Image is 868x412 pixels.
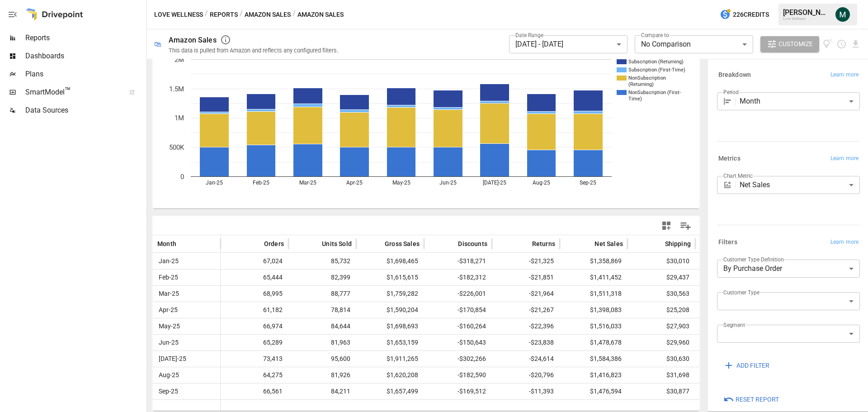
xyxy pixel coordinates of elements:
[716,6,773,23] button: 226Credits
[157,335,216,350] span: Jun-25
[496,367,555,383] span: -$20,796
[783,8,830,17] div: [PERSON_NAME]
[830,238,859,247] span: Learn more
[632,367,691,383] span: $31,698
[651,237,664,250] button: Sort
[718,237,737,247] h6: Filters
[850,39,861,49] button: Download report
[675,216,696,236] button: Manage Columns
[180,173,184,181] text: 0
[206,180,223,186] text: Jan-25
[245,9,291,20] button: Amazon Sales
[564,367,623,383] span: $1,416,823
[496,302,555,318] span: -$21,267
[632,302,691,318] span: $25,208
[210,9,238,20] button: Reports
[717,260,860,278] div: By Purchase Order
[293,270,352,285] span: 82,399
[225,318,284,334] span: 66,974
[830,2,855,27] button: Michael Cormack
[293,302,352,318] span: 78,814
[564,302,623,318] span: $1,398,083
[429,367,487,383] span: -$182,590
[169,85,184,93] text: 1.5M
[429,302,487,318] span: -$170,854
[25,33,145,43] span: Reports
[157,351,216,367] span: [DATE]-25
[581,237,594,250] button: Sort
[250,237,263,250] button: Sort
[496,286,555,302] span: -$21,964
[740,176,860,194] div: Net Sales
[736,394,779,405] span: Reset Report
[322,239,352,248] span: Units Sold
[225,302,284,318] span: 61,182
[458,239,487,248] span: Discounts
[293,335,352,350] span: 81,963
[429,335,487,350] span: -$150,643
[169,143,184,152] text: 500K
[564,335,623,350] span: $1,478,678
[628,90,681,95] text: NonSubscription (First-
[361,367,420,383] span: $1,620,208
[153,46,693,208] svg: A chart.
[361,351,420,367] span: $1,911,265
[641,31,669,39] label: Compare to
[293,253,352,269] span: 85,732
[361,335,420,350] span: $1,653,159
[632,335,691,350] span: $29,960
[628,59,684,65] text: Subscription (Returning)
[632,351,691,367] span: $30,630
[835,7,850,22] img: Michael Cormack
[361,302,420,318] span: $1,590,204
[361,286,420,302] span: $1,759,282
[632,270,691,285] span: $29,437
[836,39,847,49] button: Schedule report
[293,286,352,302] span: 88,777
[225,335,284,350] span: 65,289
[740,92,860,110] div: Month
[308,237,321,250] button: Sort
[385,239,420,248] span: Gross Sales
[169,36,217,44] div: Amazon Sales
[25,105,145,116] span: Data Sources
[496,318,555,334] span: -$22,396
[225,286,284,302] span: 68,995
[293,351,352,367] span: 95,600
[564,270,623,285] span: $1,411,452
[564,253,623,269] span: $1,358,869
[635,35,753,53] div: No Comparison
[496,384,555,399] span: -$11,393
[830,71,859,80] span: Learn more
[717,392,785,408] button: Reset Report
[361,270,420,285] span: $1,615,615
[628,81,654,87] text: (Returning)
[429,286,487,302] span: -$226,001
[25,87,119,98] span: SmartModel
[361,318,420,334] span: $1,698,693
[736,360,769,371] span: ADD FILTER
[240,9,243,20] div: /
[157,253,216,269] span: Jan-25
[515,31,543,39] label: Date Range
[175,114,184,122] text: 1M
[532,239,555,248] span: Returns
[483,180,506,186] text: [DATE]-25
[264,239,284,248] span: Orders
[580,180,596,186] text: Sep-25
[429,253,487,269] span: -$318,271
[717,357,776,374] button: ADD FILTER
[25,51,145,62] span: Dashboards
[25,69,145,80] span: Plans
[723,321,745,329] label: Segment
[830,154,859,163] span: Learn more
[439,180,457,186] text: Jun-25
[718,70,751,80] h6: Breakdown
[205,9,208,20] div: /
[346,180,363,186] text: Apr-25
[564,318,623,334] span: $1,516,033
[157,367,216,383] span: Aug-25
[293,367,352,383] span: 81,926
[157,286,216,302] span: Mar-25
